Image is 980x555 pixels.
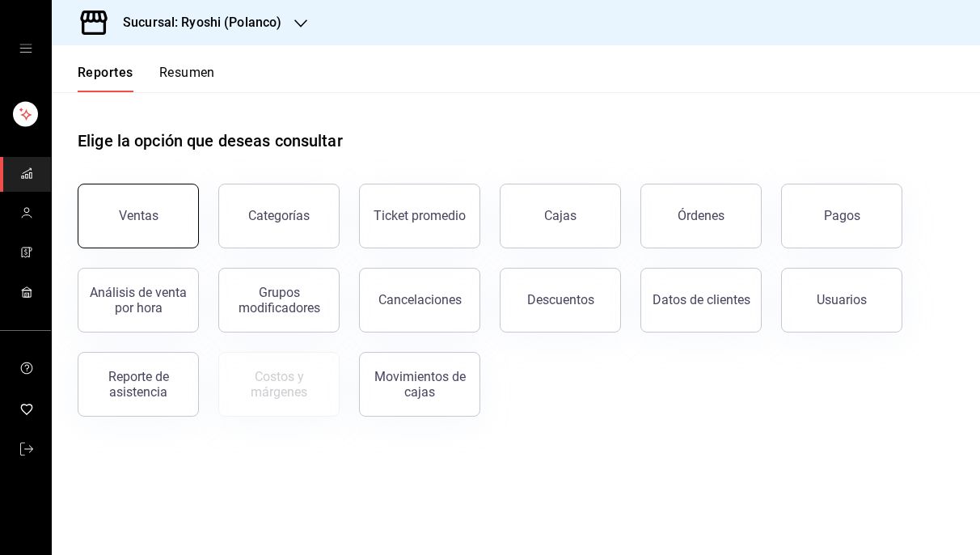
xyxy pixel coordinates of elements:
[370,369,470,400] div: Movimientos de cajas
[359,268,480,333] button: Cancelaciones
[78,65,215,92] div: navigation tabs
[88,369,188,400] div: Reporte de asistencia
[359,184,480,248] button: Ticket promedio
[640,268,762,333] button: Datos de clientes
[78,65,133,92] button: Reportes
[229,369,329,400] div: Costos y márgenes
[527,292,594,307] div: Descuentos
[678,208,724,223] div: Órdenes
[544,206,577,226] div: Cajas
[640,184,762,248] button: Órdenes
[378,292,462,307] div: Cancelaciones
[359,352,480,417] button: Movimientos de cajas
[817,292,867,307] div: Usuarios
[19,42,32,55] button: open drawer
[218,268,340,333] button: Grupos modificadores
[78,352,199,417] button: Reporte de asistencia
[781,268,902,333] button: Usuarios
[218,352,340,417] button: Contrata inventarios para ver este reporte
[824,208,860,223] div: Pagos
[781,184,902,248] button: Pagos
[500,268,621,333] button: Descuentos
[374,208,466,223] div: Ticket promedio
[500,184,621,248] a: Cajas
[78,184,199,248] button: Ventas
[88,285,188,316] div: Análisis de venta por hora
[653,292,750,307] div: Datos de clientes
[248,208,310,223] div: Categorías
[119,208,158,223] div: Ventas
[218,184,340,248] button: Categorías
[159,65,215,92] button: Resumen
[78,268,199,333] button: Análisis de venta por hora
[78,129,343,153] h1: Elige la opción que deseas consultar
[229,285,329,316] div: Grupos modificadores
[110,13,281,32] h3: Sucursal: Ryoshi (Polanco)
